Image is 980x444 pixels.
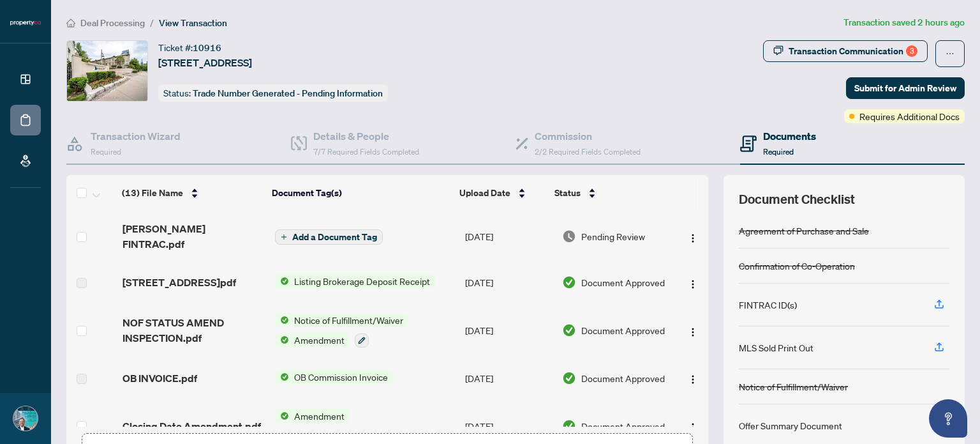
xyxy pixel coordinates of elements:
span: Document Approved [581,275,665,289]
img: Status Icon [275,333,289,347]
img: Document Status [562,371,576,385]
img: Document Status [562,323,576,337]
h4: Documents [763,128,816,144]
span: Closing Date Amendment.pdf [122,418,261,434]
img: Logo [688,327,698,337]
div: 3 [906,45,917,57]
span: View Transaction [159,17,227,29]
button: Logo [683,226,703,247]
span: OB INVOICE.pdf [122,371,197,386]
li: / [150,15,154,30]
button: Logo [683,272,703,293]
button: Status IconListing Brokerage Deposit Receipt [275,274,435,288]
div: Notice of Fulfillment/Waiver [739,379,848,394]
td: [DATE] [460,358,557,399]
h4: Commission [535,128,641,144]
span: Listing Brokerage Deposit Receipt [289,274,435,288]
span: Document Checklist [739,190,855,208]
span: Trade Number Generated - Pending Information [193,88,383,99]
div: FINTRAC ID(s) [739,298,797,312]
button: Open asap [929,399,967,438]
button: Submit for Admin Review [846,77,965,99]
th: (13) File Name [117,175,267,211]
img: Document Status [562,229,576,243]
button: Status IconAmendment [275,409,350,443]
img: Document Status [562,275,576,289]
div: Ticket #: [158,40,221,55]
span: Document Approved [581,371,665,385]
div: Status: [158,84,388,102]
span: NOF STATUS AMEND INSPECTION.pdf [122,315,265,346]
div: Agreement of Purchase and Sale [739,224,869,238]
img: Status Icon [275,370,289,384]
th: Document Tag(s) [267,175,454,211]
span: Deal Processing [80,17,145,29]
span: [STREET_ADDRESS]pdf [122,275,236,290]
span: 10916 [193,42,221,54]
img: Document Status [562,419,576,433]
span: Amendment [289,409,350,423]
span: Amendment [289,333,350,347]
h4: Transaction Wizard [91,128,181,144]
div: Offer Summary Document [739,418,842,433]
span: 2/2 Required Fields Completed [535,147,641,157]
button: Add a Document Tag [275,229,383,245]
span: Requires Additional Docs [859,109,960,123]
span: [STREET_ADDRESS] [158,55,252,70]
button: Logo [683,416,703,436]
span: [PERSON_NAME] FINTRAC.pdf [122,221,265,252]
th: Upload Date [454,175,549,211]
article: Transaction saved 2 hours ago [843,15,965,30]
div: MLS Sold Print Out [739,341,813,355]
span: Document Approved [581,419,665,433]
button: Add a Document Tag [275,229,383,245]
span: Required [91,147,121,157]
span: Notice of Fulfillment/Waiver [289,313,408,327]
img: Status Icon [275,274,289,288]
button: Logo [683,368,703,388]
span: 7/7 Required Fields Completed [313,147,419,157]
span: Pending Review [581,229,645,243]
span: Upload Date [459,186,510,200]
td: [DATE] [460,262,557,303]
img: Status Icon [275,313,289,327]
th: Status [549,175,665,211]
button: Transaction Communication3 [763,40,928,62]
span: Add a Document Tag [292,233,377,241]
span: ellipsis [946,49,954,58]
span: Document Approved [581,323,665,337]
span: Submit for Admin Review [854,78,956,98]
img: IMG-W12286913_1.jpg [67,41,147,101]
img: Logo [688,422,698,433]
span: home [66,19,75,27]
button: Logo [683,320,703,341]
img: Logo [688,233,698,243]
img: Logo [688,279,698,289]
span: Status [554,186,581,200]
img: Logo [688,374,698,385]
span: (13) File Name [122,186,183,200]
td: [DATE] [460,211,557,262]
button: Status IconNotice of Fulfillment/WaiverStatus IconAmendment [275,313,408,348]
button: Status IconOB Commission Invoice [275,370,393,384]
div: Confirmation of Co-Operation [739,259,855,273]
img: Status Icon [275,409,289,423]
div: Transaction Communication [789,41,917,61]
img: Profile Icon [13,406,38,431]
span: Required [763,147,794,157]
td: [DATE] [460,303,557,358]
img: logo [10,19,41,27]
span: OB Commission Invoice [289,370,393,384]
h4: Details & People [313,128,419,144]
span: plus [281,234,287,240]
